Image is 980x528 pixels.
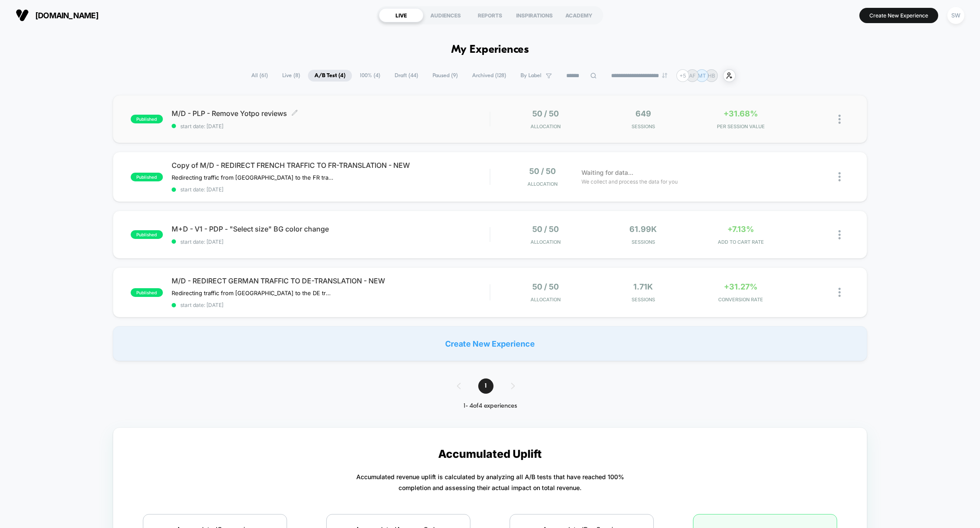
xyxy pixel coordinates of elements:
p: HB [708,72,715,79]
p: Accumulated Uplift [438,447,542,460]
span: Paused ( 9 ) [426,70,464,82]
span: Copy of M/D - REDIRECT FRENCH TRAFFIC TO FR-TRANSLATION - NEW [172,161,490,170]
p: Accumulated revenue uplift is calculated by analyzing all A/B tests that have reached 100% comple... [356,471,624,493]
div: AUDIENCES [423,8,468,22]
div: + 5 [676,69,689,82]
h1: My Experiences [451,44,529,56]
span: Sessions [597,239,690,245]
span: 50 / 50 [529,167,556,176]
span: Waiting for data... [581,168,633,177]
span: +31.68% [723,109,758,118]
div: ACADEMY [557,8,601,22]
span: published [131,115,163,123]
img: end [662,73,667,78]
span: start date: [DATE] [172,123,490,129]
span: M+D - V1 - PDP - "Select size" BG color change [172,225,490,233]
span: 649 [635,109,651,118]
img: close [838,288,841,297]
span: M/D - PLP - Remove Yotpo reviews [172,109,490,118]
span: By Label [520,72,541,79]
span: CONVERSION RATE [694,296,787,303]
span: All ( 61 ) [245,70,274,82]
span: Live ( 8 ) [276,70,307,82]
span: A/B Test ( 4 ) [308,70,352,82]
p: MT [698,72,706,79]
div: SW [947,7,964,24]
div: REPORTS [468,8,512,22]
span: M/D - REDIRECT GERMAN TRAFFIC TO DE-TRANSLATION - NEW [172,276,490,285]
span: Sessions [597,296,690,303]
span: Draft ( 44 ) [388,70,425,82]
span: 50 / 50 [532,109,559,118]
span: PER SESSION VALUE [694,123,787,129]
span: 100% ( 4 ) [353,70,387,82]
span: Archived ( 128 ) [466,70,513,82]
p: AF [689,72,696,79]
span: start date: [DATE] [172,186,490,193]
span: +31.27% [724,282,757,291]
span: We collect and process the data for you [581,177,678,186]
span: published [131,288,163,297]
button: Create New Experience [859,8,938,23]
span: 1.71k [633,282,653,291]
span: ADD TO CART RATE [694,239,787,245]
span: Allocation [531,123,561,129]
img: Visually logo [16,9,29,22]
div: LIVE [379,8,423,22]
button: SW [945,7,967,24]
span: published [131,173,163,181]
div: INSPIRATIONS [512,8,557,22]
span: [DOMAIN_NAME] [35,11,98,20]
span: +7.13% [727,225,754,234]
div: Create New Experience [113,326,868,361]
span: Allocation [527,181,558,187]
button: [DOMAIN_NAME] [13,8,101,22]
span: Allocation [531,239,561,245]
span: 50 / 50 [532,225,559,234]
span: Sessions [597,123,690,129]
img: close [838,172,841,181]
span: Redirecting traffic from [GEOGRAPHIC_DATA] to the FR translation of the website. [172,174,333,181]
span: Redirecting traffic from [GEOGRAPHIC_DATA] to the DE translation of the website. [172,290,333,296]
img: close [838,230,841,239]
div: 1 - 4 of 4 experiences [448,402,532,410]
span: Allocation [531,296,561,303]
span: start date: [DATE] [172,238,490,245]
span: 1 [478,378,493,394]
span: 50 / 50 [532,282,559,291]
img: close [838,115,841,124]
span: 61.99k [629,225,657,234]
span: published [131,230,163,239]
span: start date: [DATE] [172,302,490,308]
